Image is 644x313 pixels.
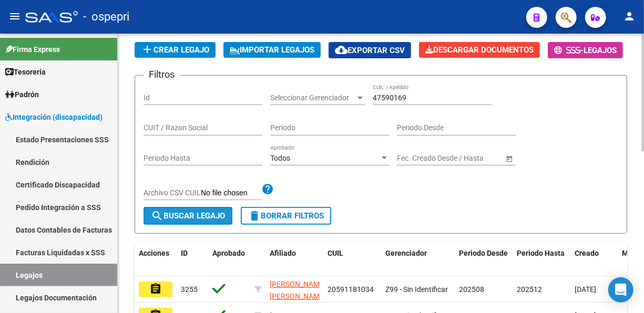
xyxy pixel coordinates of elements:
datatable-header-cell: ID [177,242,208,277]
button: IMPORTAR LEGAJOS [223,42,321,58]
mat-icon: add [141,43,154,56]
datatable-header-cell: Creado [570,242,618,277]
span: Periodo Hasta [517,249,565,257]
span: Acciones [139,249,169,257]
mat-icon: cloud_download [335,44,347,56]
span: Exportar CSV [335,46,405,55]
button: Borrar Filtros [241,207,331,225]
mat-icon: person [623,10,636,23]
mat-icon: assignment [149,283,162,295]
span: Descargar Documentos [425,45,534,55]
span: 202508 [459,285,484,294]
h3: Filtros [144,67,180,82]
span: Firma Express [5,44,60,55]
span: 202512 [517,285,542,294]
span: CUIL [328,249,343,257]
button: Descargar Documentos [419,42,540,58]
input: End date [438,154,490,163]
span: Gerenciador [385,249,427,257]
span: - ospepri [83,5,129,28]
input: Archivo CSV CUIL [201,189,261,198]
span: Creado [575,249,599,257]
span: [PERSON_NAME] [PERSON_NAME] [270,280,326,300]
span: Integración (discapacidad) [5,111,103,123]
div: Open Intercom Messenger [608,277,633,302]
span: Crear Legajo [141,45,209,55]
span: Aprobado [212,249,245,257]
datatable-header-cell: Aprobado [208,242,250,277]
button: Exportar CSV [329,42,411,58]
span: Padrón [5,89,39,100]
span: - [554,46,584,55]
datatable-header-cell: CUIL [323,242,381,277]
span: 3255 [181,285,198,294]
button: Crear Legajo [135,42,216,58]
span: Legajos [584,46,617,55]
span: Archivo CSV CUIL [144,189,201,197]
datatable-header-cell: Gerenciador [381,242,455,277]
span: Z99 - Sin Identificar [385,285,448,294]
datatable-header-cell: Acciones [135,242,177,277]
span: Borrar Filtros [248,211,324,221]
datatable-header-cell: Periodo Desde [455,242,513,277]
button: Open calendar [504,153,515,164]
datatable-header-cell: Periodo Hasta [513,242,570,277]
mat-icon: delete [248,210,261,222]
span: Afiliado [270,249,296,257]
mat-icon: menu [8,10,21,23]
span: Periodo Desde [459,249,508,257]
button: -Legajos [548,42,623,58]
span: Tesorería [5,66,46,78]
span: Todos [270,154,290,162]
mat-icon: search [151,210,163,222]
span: IMPORTAR LEGAJOS [230,45,314,55]
datatable-header-cell: Afiliado [265,242,323,277]
mat-icon: help [261,183,274,195]
button: Buscar Legajo [144,207,232,225]
span: ID [181,249,188,257]
input: Start date [397,154,430,163]
span: Buscar Legajo [151,211,225,221]
span: [DATE] [575,285,596,294]
span: 20591181034 [328,285,374,294]
span: Seleccionar Gerenciador [270,93,355,102]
